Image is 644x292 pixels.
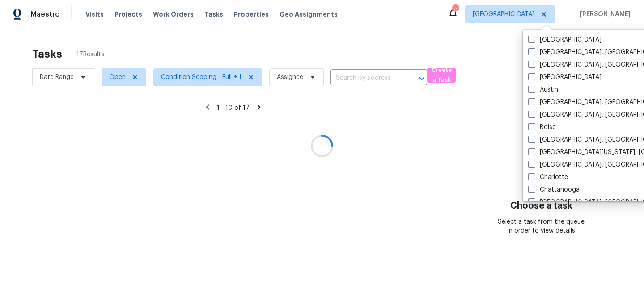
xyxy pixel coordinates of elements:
[528,73,602,82] label: [GEOGRAPHIC_DATA]
[528,173,568,182] label: Charlotte
[528,185,580,194] label: Chattanooga
[452,5,458,14] div: 62
[528,85,558,94] label: Austin
[528,123,556,132] label: Boise
[528,35,602,44] label: [GEOGRAPHIC_DATA]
